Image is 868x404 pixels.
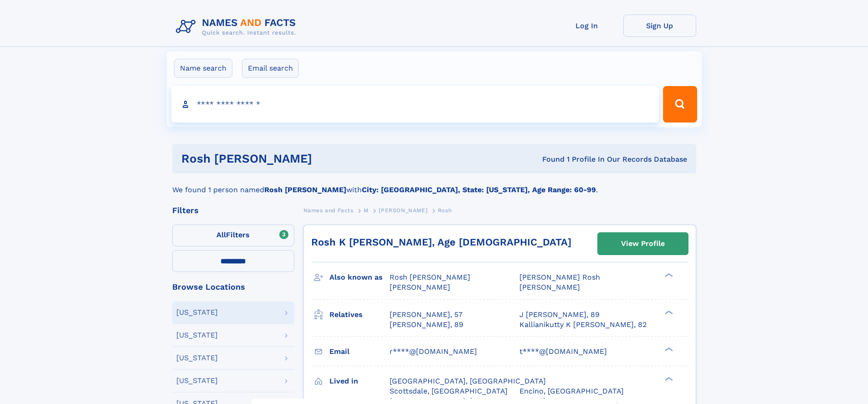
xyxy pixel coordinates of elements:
[216,230,226,239] span: All
[176,309,218,316] div: [US_STATE]
[519,283,580,291] span: [PERSON_NAME]
[390,310,462,320] a: [PERSON_NAME], 57
[176,354,218,362] div: [US_STATE]
[172,174,696,195] div: We found 1 person named with .
[172,15,303,39] img: Logo Names and Facts
[623,15,696,37] a: Sign Up
[172,206,294,215] div: Filters
[390,320,463,330] a: [PERSON_NAME], 89
[242,59,299,78] label: Email search
[364,207,369,214] span: M
[598,233,688,255] a: View Profile
[427,154,687,164] div: Found 1 Profile In Our Records Database
[172,283,294,291] div: Browse Locations
[311,236,571,248] a: Rosh K [PERSON_NAME], Age [DEMOGRAPHIC_DATA]
[663,86,697,123] button: Search Button
[390,377,546,385] span: [GEOGRAPHIC_DATA], [GEOGRAPHIC_DATA]
[329,270,390,285] h3: Also known as
[379,205,427,216] a: [PERSON_NAME]
[390,283,450,291] span: [PERSON_NAME]
[329,373,390,389] h3: Lived in
[364,205,369,216] a: M
[181,153,427,164] h1: Rosh [PERSON_NAME]
[362,185,596,194] b: City: [GEOGRAPHIC_DATA], State: [US_STATE], Age Range: 60-99
[550,15,623,37] a: Log In
[390,273,470,281] span: Rosh [PERSON_NAME]
[438,207,452,214] span: Rosh
[663,346,673,352] div: ❯
[663,376,673,382] div: ❯
[171,86,659,123] input: search input
[663,309,673,315] div: ❯
[176,377,218,384] div: [US_STATE]
[519,320,647,330] a: Kallianikutty K [PERSON_NAME], 82
[329,344,390,359] h3: Email
[172,225,294,246] label: Filters
[390,387,508,395] span: Scottsdale, [GEOGRAPHIC_DATA]
[379,207,427,214] span: [PERSON_NAME]
[176,332,218,339] div: [US_STATE]
[519,310,600,320] a: J [PERSON_NAME], 89
[303,205,354,216] a: Names and Facts
[264,185,346,194] b: Rosh [PERSON_NAME]
[174,59,232,78] label: Name search
[329,307,390,322] h3: Relatives
[621,233,665,254] div: View Profile
[519,273,600,281] span: [PERSON_NAME] Rosh
[663,272,673,278] div: ❯
[519,387,624,395] span: Encino, [GEOGRAPHIC_DATA]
